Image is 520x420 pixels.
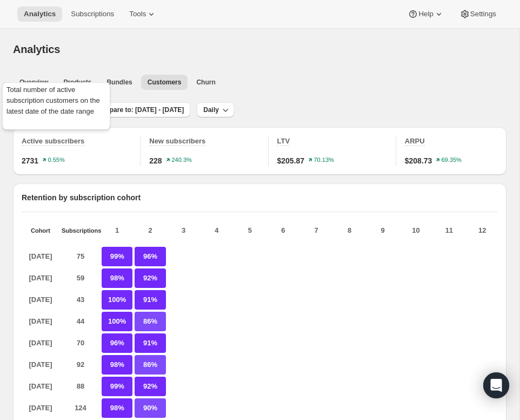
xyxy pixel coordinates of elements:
p: [DATE] [22,377,59,396]
button: Help [401,6,450,22]
p: 10 [401,225,431,236]
p: 43 [62,290,99,310]
text: 0.55% [48,157,65,163]
p: 90% [135,398,165,418]
span: Customers [148,78,182,87]
p: 75 [62,247,99,266]
p: 4 [201,225,232,236]
p: 124 [62,398,99,418]
p: 99% [102,247,132,266]
p: 9 [367,225,398,236]
button: Tools [123,6,163,22]
span: Overview [19,78,48,87]
p: 98% [102,398,132,418]
p: 2 [135,225,165,236]
p: [DATE] [22,312,59,331]
p: 86% [135,355,165,375]
span: Analytics [24,10,56,18]
p: 91% [135,290,165,310]
p: Cohort [22,227,59,234]
p: 11 [434,225,464,236]
p: [DATE] [22,290,59,310]
text: 240.3% [171,157,192,163]
p: 3 [168,225,199,236]
p: 99% [102,377,132,396]
p: 6 [268,225,298,236]
p: 91% [135,333,165,353]
span: New subscribers [149,137,205,145]
span: Settings [470,10,496,18]
p: 44 [62,312,99,331]
p: 92% [135,377,165,396]
span: LTV [277,137,290,145]
span: Products [63,78,91,87]
p: [DATE] [22,268,59,288]
p: 8 [334,225,365,236]
button: Analytics [17,6,62,22]
p: 96% [102,333,132,353]
button: Daily [197,102,234,117]
text: 69.35% [442,157,462,163]
button: Compare to: [DATE] - [DATE] [80,102,190,117]
p: 88 [62,377,99,396]
p: 70 [62,333,99,353]
p: 96% [135,247,165,266]
span: Subscriptions [71,10,114,18]
p: 5 [235,225,265,236]
span: Bundles [106,78,132,87]
p: 7 [301,225,332,236]
span: $205.87 [277,155,305,166]
p: 92 [62,355,99,375]
p: 100% [102,290,132,310]
span: ARPU [405,137,425,145]
span: Help [418,10,433,18]
p: Subscriptions [62,227,99,234]
p: 92% [135,268,165,288]
text: 70.13% [314,157,335,163]
div: Open Intercom Messenger [483,372,509,398]
p: [DATE] [22,355,59,375]
span: $208.73 [405,155,432,166]
span: 228 [149,155,162,166]
p: 12 [467,225,498,236]
span: Analytics [13,43,60,55]
span: Tools [129,10,146,18]
p: Retention by subscription cohort [22,192,498,203]
span: Compare to: [DATE] - [DATE] [95,106,184,114]
button: Settings [453,6,503,22]
p: 98% [102,355,132,375]
span: Active subscribers [22,137,84,145]
p: [DATE] [22,333,59,353]
p: [DATE] [22,247,59,266]
p: 1 [102,225,132,236]
p: 98% [102,268,132,288]
span: Churn [196,78,215,87]
p: 86% [135,312,165,331]
p: [DATE] [22,398,59,418]
span: 2731 [22,155,38,166]
p: 59 [62,268,99,288]
button: Subscriptions [64,6,121,22]
span: Daily [203,106,219,114]
p: 100% [102,312,132,331]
